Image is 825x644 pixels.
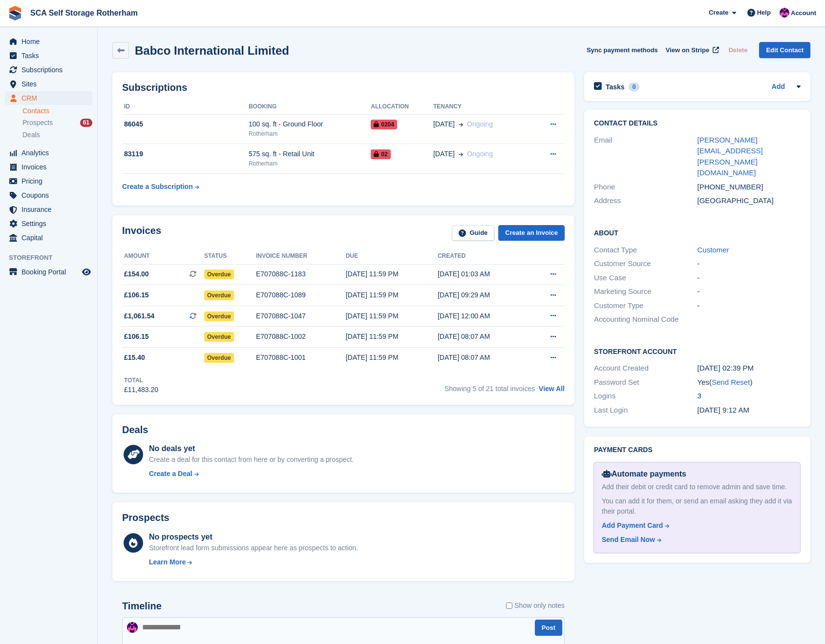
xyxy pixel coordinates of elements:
span: Coupons [21,188,80,202]
span: [DATE] [433,119,455,129]
a: Prospects 61 [22,118,92,128]
div: Customer Source [594,258,698,270]
span: Overdue [204,312,234,321]
th: Invoice number [256,249,346,264]
span: Overdue [204,353,234,363]
span: Deals [22,130,40,140]
div: Accounting Nominal Code [594,314,698,325]
a: Customer [698,246,729,254]
h2: Subscriptions [122,82,565,93]
span: Storefront [9,253,97,263]
div: 3 [698,391,801,402]
th: ID [122,99,249,115]
div: Learn More [149,557,186,567]
a: Create a Subscription [122,178,199,196]
div: 83119 [122,149,249,159]
a: Deals [22,130,92,140]
a: menu [5,203,92,216]
th: Due [346,249,438,264]
span: £1,061.54 [124,311,154,321]
h2: About [594,228,801,237]
span: 02 [371,149,390,159]
th: Status [204,249,256,264]
div: Create a deal for this contact from here or by converting a prospect. [149,455,354,465]
button: Post [535,620,562,636]
a: menu [5,217,92,230]
a: Create an Invoice [498,225,565,241]
div: E707088C-1001 [256,353,346,363]
div: Address [594,195,698,207]
a: View All [539,385,565,393]
a: Add Payment Card [602,520,788,531]
div: [DATE] 11:59 PM [346,269,438,279]
div: [DATE] 01:03 AM [438,269,529,279]
a: menu [5,174,92,188]
th: Booking [249,99,371,115]
div: [DATE] 02:39 PM [698,363,801,374]
span: £106.15 [124,290,149,300]
div: Use Case [594,272,698,284]
div: Marketing Source [594,286,698,297]
img: Sam Chapman [780,8,789,18]
img: Sam Chapman [127,622,138,633]
span: 0204 [371,120,397,129]
span: Create [709,8,728,18]
th: Created [438,249,529,264]
a: Learn More [149,557,358,567]
span: Ongoing [467,120,493,128]
div: E707088C-1047 [256,311,346,321]
h2: Deals [122,424,148,436]
div: You can add it for them, or send an email asking they add it via their portal. [602,496,792,517]
span: Invoices [21,160,80,174]
div: E707088C-1089 [256,290,346,300]
div: 100 sq. ft - Ground Floor [249,119,371,129]
a: Send Reset [712,378,750,386]
span: £154.00 [124,269,149,279]
div: [DATE] 11:59 PM [346,332,438,342]
span: CRM [21,91,80,105]
div: Last Login [594,405,698,416]
div: Create a Subscription [122,182,193,192]
div: [GEOGRAPHIC_DATA] [698,195,801,207]
a: menu [5,231,92,245]
span: Overdue [204,270,234,279]
span: Help [757,8,771,18]
span: Booking Portal [21,265,80,279]
a: menu [5,49,92,62]
span: Account [791,8,816,18]
div: No prospects yet [149,531,358,543]
div: Automate payments [602,468,792,480]
div: [DATE] 08:07 AM [438,353,529,363]
div: 86045 [122,119,249,129]
a: Contacts [22,106,92,116]
span: Sites [21,77,80,91]
div: [DATE] 12:00 AM [438,311,529,321]
h2: Payment cards [594,446,801,454]
span: View on Stripe [666,45,709,55]
div: - [698,300,801,312]
a: menu [5,63,92,77]
a: menu [5,91,92,105]
a: menu [5,160,92,174]
div: 61 [80,119,92,127]
span: Analytics [21,146,80,160]
a: Create a Deal [149,469,354,479]
a: menu [5,188,92,202]
div: £11,483.20 [124,385,158,395]
div: [DATE] 11:59 PM [346,353,438,363]
h2: Invoices [122,225,161,241]
h2: Timeline [122,601,162,612]
a: Add [772,82,785,93]
div: No deals yet [149,443,354,455]
img: stora-icon-8386f47178a22dfd0bd8f6a31ec36ba5ce8667c1dd55bd0f319d3a0aa187defe.svg [8,6,22,21]
h2: Babco International Limited [135,44,289,57]
div: Storefront lead form submissions appear here as prospects to action. [149,543,358,553]
h2: Tasks [606,83,625,91]
span: Home [21,35,80,48]
div: [DATE] 08:07 AM [438,332,529,342]
button: Sync payment methods [587,42,658,58]
span: £106.15 [124,332,149,342]
span: Showing 5 of 21 total invoices [444,385,535,393]
a: menu [5,35,92,48]
span: Overdue [204,291,234,300]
